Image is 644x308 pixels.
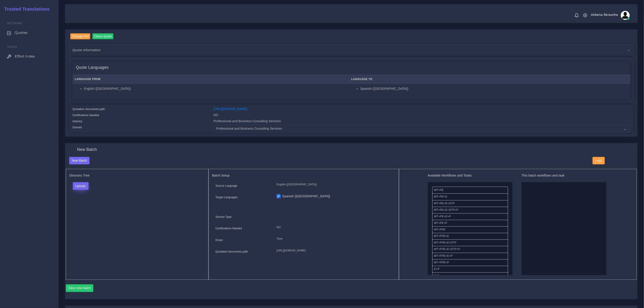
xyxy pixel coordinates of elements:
[215,226,242,230] label: Certifications Needed
[360,86,628,91] li: Spanish ([GEOGRAPHIC_DATA])
[66,284,94,292] button: Save new batch
[428,174,513,177] h5: Available Workflows and Tasks
[282,194,330,199] label: Spanish ([GEOGRAPHIC_DATA])
[76,65,109,70] h4: Quote Languages
[1,6,50,12] h2: Trusted Translations
[73,182,89,190] button: Upload
[92,33,114,39] input: Clone Quote
[432,259,508,266] li: MT+FPE+P
[432,220,508,227] li: MT+PE+P
[77,147,97,152] h4: New Batch
[73,119,83,123] label: Industry
[277,237,392,241] p: Time
[621,11,630,20] img: avatar
[73,113,99,117] label: Certifications Needed
[595,159,602,162] span: Logs
[432,213,508,220] li: MT+PE+E+P
[432,239,508,246] li: MT+FPE+E+DTP
[214,107,248,111] a: [URL][DOMAIN_NAME]
[432,207,508,214] li: MT+PE+E+DTP+P
[432,226,508,233] li: MT+FPE
[432,200,508,207] li: MT+PE+E+DTP
[215,215,232,219] label: Service Type:
[277,182,392,187] p: English ([GEOGRAPHIC_DATA])
[7,45,17,48] span: Tools
[70,33,91,39] input: Change PM
[432,272,508,279] li: T+E
[432,253,508,260] li: MT+FPE+E+P
[593,157,605,165] button: Logs
[215,238,223,242] label: Driver
[215,195,238,199] label: Target Languages
[73,107,105,111] label: Quotation documents path
[432,246,508,253] li: MT+FPE+E+DTP+P
[69,174,205,177] h5: Directory Tree
[84,86,346,91] li: English ([GEOGRAPHIC_DATA])
[15,30,28,35] span: Quotes
[7,21,22,25] span: Sections
[73,75,349,84] th: Language From
[591,13,618,16] span: Aldana Resuche
[432,266,508,273] li: E+P
[69,44,633,56] div: Quote information
[73,125,82,129] label: Domain
[69,159,90,162] a: New Batch
[522,174,606,177] h5: This batch workflows and task
[15,54,35,59] span: Effort Index
[210,119,634,125] div: Professional and Business Consulting Services
[432,193,508,200] li: MT+PE+E
[3,28,55,37] a: Quotes
[215,184,237,188] label: Source Language
[215,250,248,254] label: Quotation documents path
[3,52,55,61] a: Effort Index
[212,174,395,177] h5: Batch Setup
[73,47,101,53] span: Quote information
[69,157,90,165] button: New Batch
[589,11,631,20] a: Aldana Resucheavatar
[210,113,634,119] div: NO
[277,248,392,253] p: [URL][DOMAIN_NAME]
[277,225,392,230] p: NO
[432,187,508,194] li: MT+PE
[432,233,508,240] li: MT+FPE+E
[1,5,50,13] a: Trusted Translations
[349,75,630,84] th: Language To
